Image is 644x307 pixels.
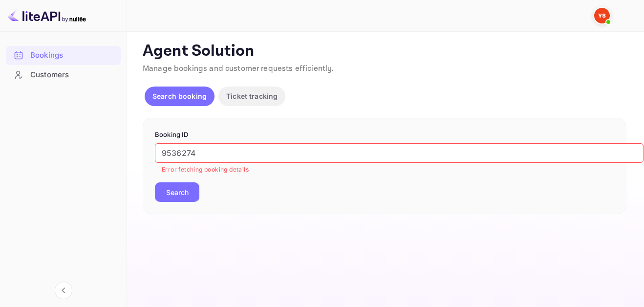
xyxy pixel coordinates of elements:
img: LiteAPI logo [8,8,86,23]
p: Agent Solution [143,42,626,61]
a: Customers [6,66,121,84]
button: Search [155,182,199,202]
p: Search booking [152,91,207,101]
span: Manage bookings and customer requests efficiently. [143,64,334,74]
div: Customers [6,66,121,85]
button: Collapse navigation [55,282,72,299]
p: Ticket tracking [226,91,278,101]
div: Bookings [30,50,116,61]
img: Yandex Support [594,8,610,23]
div: Bookings [6,46,121,65]
input: Enter Booking ID (e.g., 63782194) [155,143,644,163]
div: Customers [30,69,116,81]
p: Error fetching booking details [162,165,637,175]
a: Bookings [6,46,121,64]
p: Booking ID [155,130,614,140]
